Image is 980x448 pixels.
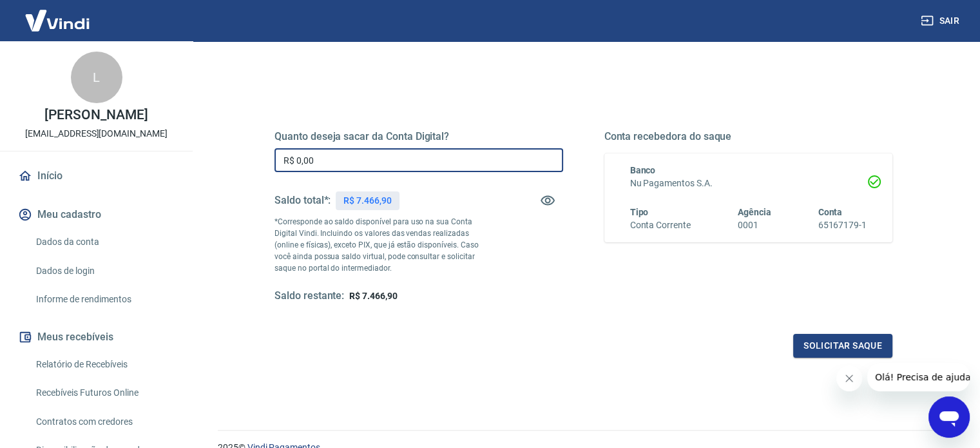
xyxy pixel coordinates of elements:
button: Solicitar saque [793,334,892,358]
a: Dados de login [31,258,177,284]
span: Agência [738,207,771,217]
h6: Nu Pagamentos S.A. [630,177,867,190]
span: Banco [630,165,656,175]
button: Sair [918,9,965,33]
a: Recebíveis Futuros Online [31,380,177,406]
p: *Corresponde ao saldo disponível para uso na sua Conta Digital Vindi. Incluindo os valores das ve... [274,216,491,274]
h5: Quanto deseja sacar da Conta Digital? [274,130,563,143]
h6: 0001 [738,219,771,232]
h5: Saldo total*: [274,194,331,207]
iframe: Fechar mensagem [836,365,862,391]
h6: Conta Corrente [630,219,691,232]
a: Início [15,162,177,190]
span: R$ 7.466,90 [349,291,397,301]
iframe: Botão para abrir a janela de mensagens [928,396,970,438]
h5: Saldo restante: [274,289,344,303]
a: Informe de rendimentos [31,286,177,313]
a: Dados da conta [31,229,177,255]
span: Olá! Precisa de ajuda? [8,9,108,19]
div: L [71,52,122,103]
span: Conta [818,207,842,217]
p: R$ 7.466,90 [343,194,391,208]
span: Tipo [630,207,649,217]
img: Vindi [15,1,99,40]
button: Meu cadastro [15,200,177,229]
a: Relatório de Recebíveis [31,351,177,378]
h5: Conta recebedora do saque [604,130,893,143]
iframe: Mensagem da empresa [867,363,970,391]
a: Contratos com credores [31,409,177,435]
h6: 65167179-1 [818,219,867,232]
p: [PERSON_NAME] [44,108,148,122]
p: [EMAIL_ADDRESS][DOMAIN_NAME] [25,127,168,141]
button: Meus recebíveis [15,323,177,351]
